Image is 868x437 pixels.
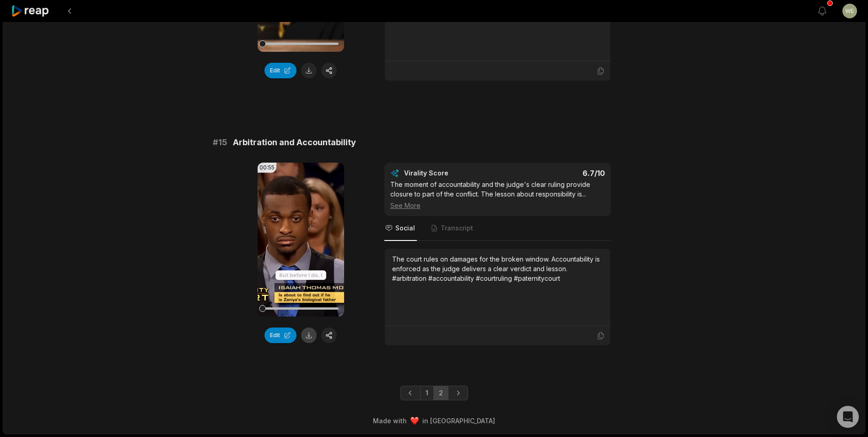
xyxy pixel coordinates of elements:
[264,328,297,343] button: Edit
[507,169,605,178] div: 6.7 /10
[384,216,611,241] nav: Tabs
[213,136,227,149] span: # 15
[837,406,859,428] div: Open Intercom Messenger
[233,136,356,149] span: Arbitration and Accountability
[420,386,434,400] a: Page 1
[258,163,344,317] video: Your browser does not support mp4 format.
[433,386,448,400] a: Page 2 is your current page
[400,386,421,400] a: Previous page
[264,63,297,78] button: Edit
[404,169,502,178] div: Virality Score
[441,224,473,233] span: Transcript
[448,386,468,400] a: Next page
[11,416,857,426] div: Made with in [GEOGRAPHIC_DATA]
[395,224,415,233] span: Social
[400,386,468,400] ul: Pagination
[410,417,419,425] img: heart emoji
[390,180,605,210] div: The moment of accountability and the judge's clear ruling provide closure to part of the conflict...
[390,201,605,210] div: See More
[392,254,603,283] div: The court rules on damages for the broken window. Accountability is enforced as the judge deliver...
